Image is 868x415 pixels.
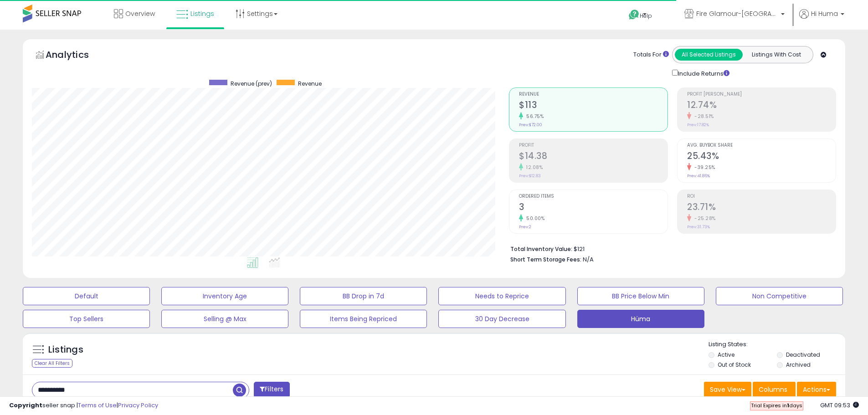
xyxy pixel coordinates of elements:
h2: $113 [519,100,668,112]
span: Profit [519,143,668,148]
button: Items Being Repriced [300,310,427,328]
strong: Copyright [9,401,42,410]
button: Hüma [577,310,704,328]
button: Filters [254,382,289,398]
button: Save View [704,382,751,397]
b: Short Term Storage Fees: [510,256,581,263]
a: Hi Huma [799,9,844,30]
button: Inventory Age [161,287,288,305]
small: Prev: 17.82% [687,122,709,128]
span: Avg. Buybox Share [687,143,836,148]
small: Prev: 41.86% [687,173,710,179]
h5: Analytics [46,48,107,63]
small: Prev: 31.73% [687,224,710,230]
span: Revenue [298,80,322,87]
small: -28.51% [691,113,714,120]
button: Actions [797,382,836,397]
small: Prev: 2 [519,224,531,230]
h2: 12.74% [687,100,836,112]
h2: 3 [519,202,668,214]
button: Listings With Cost [742,49,810,61]
b: 1 [787,402,789,409]
button: Needs to Reprice [438,287,565,305]
button: Selling @ Max [161,310,288,328]
div: Totals For [633,51,669,59]
span: Columns [759,385,787,394]
button: Non Competitive [716,287,843,305]
span: Revenue [519,92,668,97]
span: Revenue (prev) [231,80,272,87]
span: Ordered Items [519,194,668,199]
span: Trial Expires in days [751,402,802,409]
h5: Listings [48,343,83,356]
a: Terms of Use [78,401,117,410]
h2: 25.43% [687,151,836,163]
div: Include Returns [665,68,740,78]
a: Privacy Policy [118,401,158,410]
span: Hi Huma [811,9,838,18]
small: 50.00% [523,215,544,222]
i: Get Help [628,9,640,20]
label: Deactivated [786,351,820,359]
label: Active [718,351,734,359]
button: All Selected Listings [675,49,743,61]
span: Listings [190,9,214,18]
div: Clear All Filters [32,359,72,368]
small: -39.25% [691,164,715,171]
button: Default [23,287,150,305]
a: Help [621,2,670,30]
small: Prev: $72.00 [519,122,542,128]
span: Help [640,12,652,20]
div: seller snap | | [9,401,158,410]
button: Top Sellers [23,310,150,328]
button: BB Price Below Min [577,287,704,305]
h2: 23.71% [687,202,836,214]
span: Profit [PERSON_NAME] [687,92,836,97]
span: ROI [687,194,836,199]
label: Archived [786,361,811,369]
span: 2025-08-14 09:53 GMT [820,401,859,410]
h2: $14.38 [519,151,668,163]
small: 12.08% [523,164,543,171]
p: Listing States: [709,340,845,349]
button: BB Drop in 7d [300,287,427,305]
span: Overview [125,9,155,18]
small: Prev: $12.83 [519,173,541,179]
span: N/A [583,255,594,264]
label: Out of Stock [718,361,751,369]
span: Fire Glamour-[GEOGRAPHIC_DATA] [696,9,778,18]
button: Columns [753,382,796,397]
button: 30 Day Decrease [438,310,565,328]
small: -25.28% [691,215,716,222]
b: Total Inventory Value: [510,245,572,253]
small: 56.75% [523,113,544,120]
li: $121 [510,243,829,254]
